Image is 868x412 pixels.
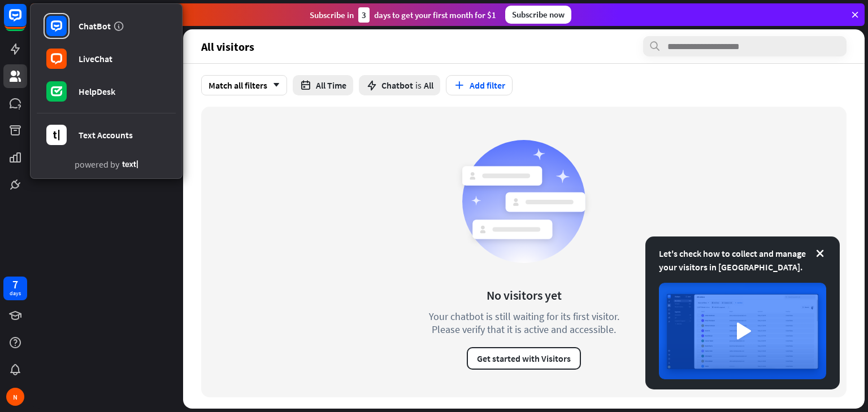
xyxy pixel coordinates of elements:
[201,75,287,95] div: Match all filters
[6,388,24,406] div: N
[505,6,571,24] div: Subscribe now
[358,7,370,23] div: 3
[201,40,254,53] span: All visitors
[415,80,422,91] span: is
[267,82,280,89] i: arrow_down
[424,80,433,91] span: All
[446,75,513,95] button: Add filter
[487,287,562,303] div: No visitors yet
[467,347,581,370] button: Get started with Visitors
[310,7,496,23] div: Subscribe in days to get your first month for $1
[659,283,826,379] img: image
[659,247,826,274] div: Let's check how to collect and manage your visitors in [GEOGRAPHIC_DATA].
[9,5,43,38] button: Open LiveChat chat widget
[381,80,413,91] span: Chatbot
[3,277,27,300] a: 7 days
[293,75,353,95] button: All Time
[12,279,18,290] div: 7
[408,310,640,336] div: Your chatbot is still waiting for its first visitor. Please verify that it is active and accessible.
[10,290,21,297] div: days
